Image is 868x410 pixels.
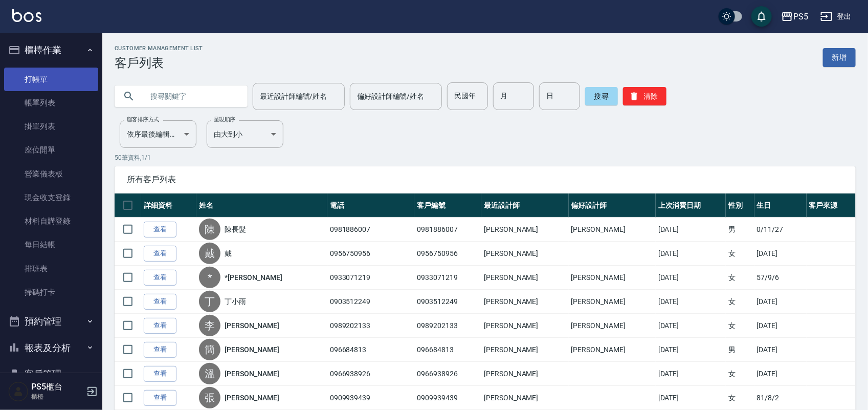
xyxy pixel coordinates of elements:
a: 掃碼打卡 [4,280,98,304]
a: 查看 [144,390,176,406]
td: 0956750956 [414,242,481,266]
a: 陳長髮 [225,224,246,234]
h2: Customer Management List [115,45,203,52]
button: 客戶管理 [4,361,98,387]
td: [DATE] [656,314,726,338]
div: 李 [199,315,220,336]
a: 新增 [823,48,856,67]
td: 男 [726,218,754,242]
td: 女 [726,314,754,338]
span: 所有客戶列表 [127,175,843,185]
th: 姓名 [196,193,327,218]
td: 57/9/6 [754,266,807,290]
td: 0966938926 [327,362,414,386]
td: [PERSON_NAME] [569,218,656,242]
th: 詳細資料 [141,193,196,218]
div: 依序最後編輯時間 [120,120,196,148]
td: [DATE] [656,218,726,242]
button: 櫃檯作業 [4,37,98,63]
td: [PERSON_NAME] [481,290,568,314]
td: 0981886007 [327,218,414,242]
td: [PERSON_NAME] [569,290,656,314]
a: *[PERSON_NAME] [225,272,282,283]
div: PS5 [793,10,808,23]
td: [PERSON_NAME] [481,266,568,290]
button: 報表及分析 [4,335,98,361]
td: [PERSON_NAME] [481,314,568,338]
p: 50 筆資料, 1 / 1 [115,153,856,162]
div: 簡 [199,339,220,360]
td: [DATE] [754,338,807,362]
td: 女 [726,242,754,266]
td: 0909939439 [327,386,414,410]
td: [DATE] [754,290,807,314]
button: 清除 [623,87,666,105]
td: [PERSON_NAME] [481,242,568,266]
a: 掛單列表 [4,115,98,138]
a: 現金收支登錄 [4,186,98,209]
td: 0933071219 [414,266,481,290]
h5: PS5櫃台 [31,382,83,392]
td: 0956750956 [327,242,414,266]
a: 排班表 [4,257,98,280]
button: 登出 [816,7,856,26]
td: [PERSON_NAME] [569,338,656,362]
td: 0903512249 [414,290,481,314]
div: 溫 [199,363,220,384]
td: [DATE] [656,266,726,290]
button: PS5 [777,6,812,27]
div: 陳 [199,219,220,240]
a: [PERSON_NAME] [225,320,279,331]
td: [DATE] [754,242,807,266]
td: [PERSON_NAME] [481,386,568,410]
td: [PERSON_NAME] [481,362,568,386]
a: 查看 [144,246,176,262]
a: 查看 [144,270,176,286]
td: 女 [726,386,754,410]
img: Logo [12,9,41,22]
th: 偏好設計師 [569,193,656,218]
td: 女 [726,266,754,290]
td: [DATE] [656,338,726,362]
a: 查看 [144,222,176,238]
td: 女 [726,362,754,386]
p: 櫃檯 [31,392,83,401]
a: 查看 [144,342,176,358]
a: 每日結帳 [4,233,98,256]
a: 營業儀表板 [4,162,98,186]
a: 查看 [144,318,176,334]
label: 呈現順序 [214,116,235,123]
td: [DATE] [754,362,807,386]
a: 材料自購登錄 [4,209,98,233]
td: [DATE] [656,242,726,266]
a: 查看 [144,294,176,310]
button: 搜尋 [585,87,618,105]
a: 帳單列表 [4,91,98,115]
div: 張 [199,387,220,408]
td: [PERSON_NAME] [569,314,656,338]
img: Person [8,381,29,402]
h3: 客戶列表 [115,56,203,70]
div: 由大到小 [207,120,283,148]
button: save [751,6,772,27]
th: 客戶來源 [807,193,856,218]
td: 男 [726,338,754,362]
td: 0933071219 [327,266,414,290]
th: 客戶編號 [414,193,481,218]
a: 查看 [144,366,176,382]
th: 性別 [726,193,754,218]
td: 0/11/27 [754,218,807,242]
button: 預約管理 [4,308,98,335]
td: [DATE] [656,290,726,314]
td: [PERSON_NAME] [481,218,568,242]
td: [DATE] [754,314,807,338]
th: 生日 [754,193,807,218]
td: 0989202133 [327,314,414,338]
td: [PERSON_NAME] [481,338,568,362]
a: [PERSON_NAME] [225,393,279,403]
td: 096684813 [414,338,481,362]
td: 0981886007 [414,218,481,242]
td: 81/8/2 [754,386,807,410]
a: 座位開單 [4,138,98,162]
td: 096684813 [327,338,414,362]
